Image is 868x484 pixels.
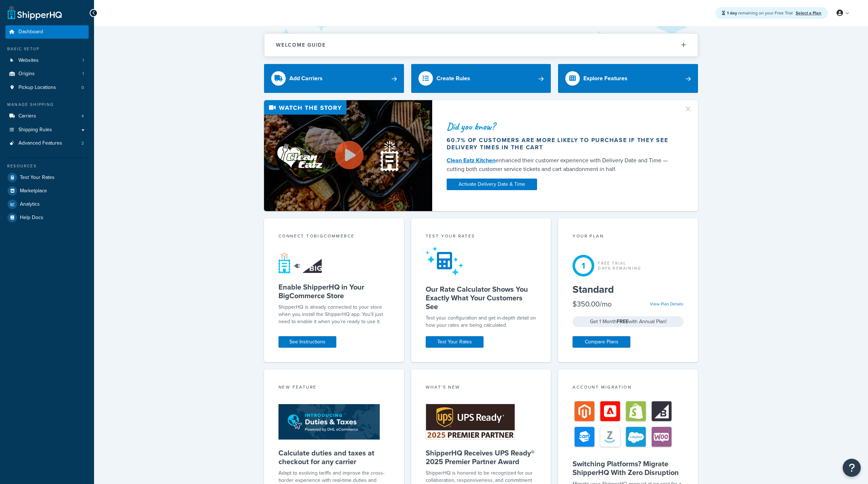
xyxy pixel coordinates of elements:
span: 0 [81,85,84,91]
img: Video thumbnail [264,100,432,211]
div: $350.00/mo [573,299,612,309]
span: Help Docs [20,215,43,221]
span: 4 [81,113,84,119]
a: Pickup Locations0 [5,81,89,94]
a: Analytics [5,198,89,211]
div: Explore Features [583,73,627,83]
a: Add Carriers [264,64,404,93]
a: Activate Delivery Date & Time [447,179,537,190]
a: View Plan Details [650,301,684,307]
span: 1 [82,57,84,64]
a: Marketplace [5,184,89,197]
a: Shipping Rules [5,123,89,137]
span: Dashboard [18,29,43,35]
div: Resources [5,163,89,169]
span: Test Your Rates [20,175,55,181]
h2: Welcome Guide [276,42,326,48]
li: Origins [5,67,89,81]
div: Basic Setup [5,46,89,52]
a: Advanced Features2 [5,137,89,150]
a: See Instructions [278,336,336,348]
li: Advanced Features [5,137,89,150]
a: Create Rules [411,64,551,93]
a: Test Your Rates [426,336,484,348]
div: Did you know? [447,121,675,132]
span: Carriers [18,113,36,119]
a: Clean Eatz Kitchen [447,156,495,164]
span: Analytics [20,201,40,207]
div: Your Plan [573,233,684,241]
a: Explore Features [558,64,698,93]
div: Account Migration [573,384,684,392]
a: Websites1 [5,54,89,67]
strong: FREE [617,318,629,325]
div: New Feature [278,384,390,392]
span: Pickup Locations [18,85,56,91]
button: Open Resource Center [843,459,861,477]
h5: ShipperHQ Receives UPS Ready® 2025 Premier Partner Award [426,449,537,466]
a: Carriers4 [5,110,89,123]
div: enhanced their customer experience with Delivery Date and Time — cutting both customer service ti... [447,156,675,174]
a: Origins1 [5,67,89,81]
div: 60.7% of customers are more likely to purchase if they see delivery times in the cart [447,137,675,151]
div: Connect to BigCommerce [278,233,390,241]
h5: Our Rate Calculator Shows You Exactly What Your Customers See [426,285,537,311]
span: Websites [18,57,39,64]
div: 1 [573,255,594,277]
a: Select a Plan [796,10,821,16]
div: Add Carriers [289,73,323,83]
span: remaining on your Free Trial [727,10,794,16]
span: Marketplace [20,188,47,194]
h5: Enable ShipperHQ in Your BigCommerce Store [278,283,390,300]
div: Test your configuration and get in-depth detail on how your rates are being calculated. [426,314,537,329]
h5: Calculate duties and taxes at checkout for any carrier [278,449,390,466]
h5: Standard [573,284,684,295]
a: Help Docs [5,211,89,224]
div: Get 1 Month with Annual Plan! [573,316,684,327]
a: Dashboard [5,25,89,39]
span: Advanced Features [18,140,62,146]
li: Pickup Locations [5,81,89,94]
div: What's New [426,384,537,392]
li: Websites [5,54,89,67]
div: Manage Shipping [5,102,89,108]
a: Test Your Rates [5,171,89,184]
div: Test your rates [426,233,537,241]
div: Free Trial Days Remaining [598,261,641,271]
img: connect-shq-bc-71769feb.svg [278,252,324,274]
span: 1 [82,71,84,77]
div: Create Rules [437,73,470,83]
h5: Switching Platforms? Migrate ShipperHQ With Zero Disruption [573,459,684,477]
li: Carriers [5,110,89,123]
a: Compare Plans [573,336,630,348]
button: Welcome Guide [264,34,698,56]
span: Shipping Rules [18,127,52,133]
span: 2 [81,140,84,146]
p: ShipperHQ is already connected to your store when you install the ShipperHQ app. You'll just need... [278,304,390,325]
strong: 1 day [727,10,737,16]
span: Origins [18,71,35,77]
